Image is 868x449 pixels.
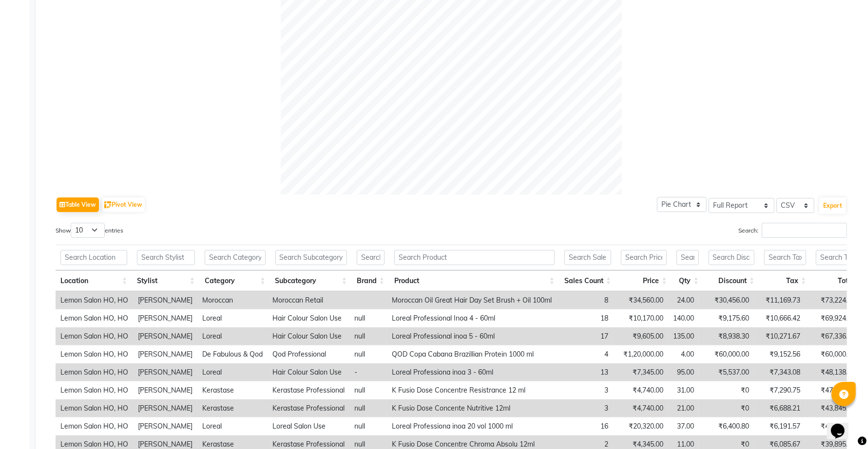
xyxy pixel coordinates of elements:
td: [PERSON_NAME] [133,309,197,327]
td: Loreal [197,363,268,381]
th: Stylist: activate to sort column ascending [132,270,200,291]
td: ₹6,688.21 [754,399,805,417]
td: ₹7,345.00 [613,363,668,381]
td: 95.00 [668,363,699,381]
td: ₹40,589.20 [805,417,860,435]
td: Loreal [197,417,268,435]
td: ₹9,605.00 [613,327,668,345]
td: ₹10,271.67 [754,327,805,345]
td: 4.00 [668,345,699,363]
td: 21.00 [668,399,699,417]
td: ₹60,000.00 [805,345,860,363]
img: pivot.png [104,201,112,209]
td: Lemon Salon HO, HO [56,363,133,381]
td: ₹34,560.00 [613,291,668,309]
td: ₹69,924.40 [805,309,860,327]
td: Lemon Salon HO, HO [56,291,133,309]
td: Hair Colour Salon Use [268,309,349,327]
td: Kerastase [197,399,268,417]
td: 24.00 [668,291,699,309]
input: Search Category [205,250,266,265]
td: Moroccan [197,291,268,309]
th: Product: activate to sort column ascending [389,270,559,291]
td: [PERSON_NAME] [133,381,197,399]
td: ₹9,152.56 [754,345,805,363]
td: null [349,345,387,363]
td: ₹30,456.00 [699,291,754,309]
td: ₹5,537.00 [699,363,754,381]
th: Sales Count: activate to sort column ascending [559,270,616,291]
td: ₹9,175.60 [699,309,754,327]
td: Kerastase [197,381,268,399]
input: Search Stylist [137,250,195,265]
td: 31.00 [668,381,699,399]
td: [PERSON_NAME] [133,417,197,435]
td: [PERSON_NAME] [133,345,197,363]
th: Tax: activate to sort column ascending [759,270,811,291]
td: ₹6,400.80 [699,417,754,435]
button: Export [819,198,846,214]
td: 13 [557,363,613,381]
td: 16 [557,417,613,435]
td: K Fusio Dose Concentre Resistrance 12 ml [387,381,557,399]
td: Lemon Salon HO, HO [56,381,133,399]
td: ₹67,336.70 [805,327,860,345]
td: ₹10,170.00 [613,309,668,327]
td: Loreal Salon Use [268,417,349,435]
input: Search Subcategory [275,250,347,265]
td: ₹11,169.73 [754,291,805,309]
label: Show entries [56,223,123,238]
select: Showentries [71,223,105,238]
td: ₹4,740.00 [613,399,668,417]
td: ₹20,320.00 [613,417,668,435]
td: Moroccan Retail [268,291,349,309]
td: 8 [557,291,613,309]
td: K Fusio Dose Concente Nutritive 12ml [387,399,557,417]
td: Lemon Salon HO, HO [56,309,133,327]
td: 140.00 [668,309,699,327]
input: Search Price [621,250,667,265]
button: Pivot View [102,198,145,212]
input: Search: [762,223,847,238]
td: Loreal [197,327,268,345]
td: Kerastase Professional [268,399,349,417]
td: Loreal [197,309,268,327]
td: Hair Colour Salon Use [268,363,349,381]
input: Search Tax [764,250,806,265]
td: ₹7,343.08 [754,363,805,381]
td: [PERSON_NAME] [133,399,197,417]
td: Hair Colour Salon Use [268,327,349,345]
td: Lemon Salon HO, HO [56,417,133,435]
th: Total: activate to sort column ascending [811,270,867,291]
iframe: chat widget [827,410,858,439]
td: ₹1,20,000.00 [613,345,668,363]
td: 135.00 [668,327,699,345]
td: [PERSON_NAME] [133,327,197,345]
td: ₹48,138.00 [805,363,860,381]
td: Qod Professional [268,345,349,363]
td: 4 [557,345,613,363]
td: null [349,417,387,435]
td: Lemon Salon HO, HO [56,345,133,363]
th: Category: activate to sort column ascending [200,270,270,291]
td: ₹0 [699,381,754,399]
td: Kerastase Professional [268,381,349,399]
input: Search Product [394,250,555,265]
td: ₹73,224.00 [805,291,860,309]
td: Lemon Salon HO, HO [56,327,133,345]
td: 17 [557,327,613,345]
input: Search Sales Count [564,250,611,265]
input: Search Discount [709,250,755,265]
td: 3 [557,381,613,399]
th: Brand: activate to sort column ascending [352,270,389,291]
td: 3 [557,399,613,417]
td: ₹8,938.30 [699,327,754,345]
input: Search Qty [676,250,698,265]
td: - [349,363,387,381]
td: [PERSON_NAME] [133,363,197,381]
td: ₹43,845.00 [805,399,860,417]
label: Search: [738,223,847,238]
td: ₹10,666.42 [754,309,805,327]
td: ₹6,191.57 [754,417,805,435]
td: Loreal Professional inoa 5 - 60ml [387,327,557,345]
